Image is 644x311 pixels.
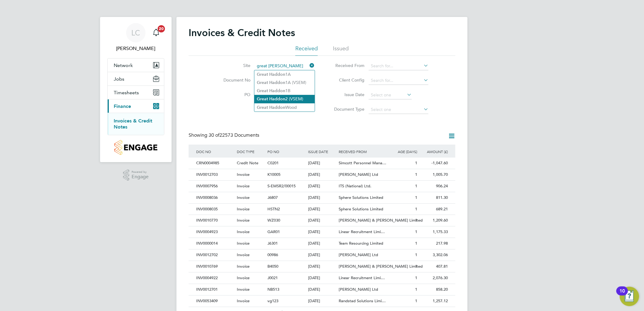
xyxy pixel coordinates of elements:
[237,206,250,212] span: Invoice
[114,103,131,109] span: Finance
[369,62,428,70] input: Search for...
[267,206,280,212] span: HSTN2
[195,226,235,238] div: INV0004923
[114,140,157,155] img: countryside-properties-logo-retina.png
[307,181,337,192] div: [DATE]
[108,86,164,99] button: Timesheets
[189,27,295,39] h2: Invoices & Credit Notes
[267,287,279,292] span: NB513
[307,215,337,226] div: [DATE]
[100,17,172,162] nav: Main navigation
[255,62,314,70] input: Search for...
[419,296,449,307] div: 1,257.12
[307,273,337,284] div: [DATE]
[307,249,337,261] div: [DATE]
[419,284,449,295] div: 858.20
[108,72,164,85] button: Jobs
[267,241,278,246] span: J6301
[415,218,417,223] span: 1
[195,181,235,192] div: INV0007956
[254,79,315,87] li: 1A (VSEM)
[254,87,315,95] li: 1B
[415,172,417,177] span: 1
[195,169,235,180] div: INV0012703
[132,29,140,37] span: LC
[330,106,364,112] label: Document Type
[307,226,337,238] div: [DATE]
[123,169,149,181] a: Powered byEngage
[209,132,220,138] span: 30 of
[339,195,383,200] span: Sphere Solutions Limited
[107,45,164,52] span: Luke Collins
[339,275,385,280] span: Linear Recruitment Limi…
[267,229,280,234] span: GAR01
[216,63,250,68] label: Site
[339,241,383,246] span: Team Resourcing Limited
[237,172,250,177] span: Invoice
[415,241,417,246] span: 1
[267,172,280,177] span: K10005
[267,183,296,189] span: S-EMSR2/00015
[237,264,250,269] span: Invoice
[339,218,423,223] span: [PERSON_NAME] & [PERSON_NAME] Limited
[415,206,417,212] span: 1
[339,160,386,166] span: Simcott Personnel Mana…
[307,261,337,272] div: [DATE]
[195,204,235,215] div: INV0008035
[307,192,337,203] div: [DATE]
[237,252,250,257] span: Invoice
[307,158,337,169] div: [DATE]
[257,72,268,77] b: Great
[620,287,639,306] button: Open Resource Center, 10 new notifications
[333,45,349,56] li: Issued
[257,80,268,85] b: Great
[419,204,449,215] div: 689.21
[254,95,315,103] li: 2 (VSEM)
[267,195,278,200] span: J6807
[415,195,417,200] span: 1
[108,99,164,113] button: Finance
[114,118,152,130] a: Invoices & Credit Notes
[257,88,268,93] b: Great
[619,291,625,299] div: 10
[237,160,258,166] span: Credit Note
[307,169,337,180] div: [DATE]
[330,63,364,68] label: Received From
[237,218,250,223] span: Invoice
[195,296,235,307] div: INV0053409
[339,252,378,257] span: [PERSON_NAME] Ltd
[419,261,449,272] div: 407.81
[330,92,364,97] label: Issue Date
[237,241,250,246] span: Invoice
[266,145,307,159] div: PO NO
[269,80,285,85] b: Haddon
[339,287,378,292] span: [PERSON_NAME] Ltd
[107,23,164,52] a: LC[PERSON_NAME]
[237,183,250,189] span: Invoice
[269,96,285,102] b: Haddon
[237,275,250,280] span: Invoice
[257,105,268,110] b: Great
[237,298,250,303] span: Invoice
[158,25,165,32] span: 20
[195,215,235,226] div: INV0010770
[267,264,278,269] span: B4050
[267,275,278,280] span: J0021
[295,45,318,56] li: Received
[415,298,417,303] span: 1
[195,249,235,261] div: INV0012702
[114,62,133,68] span: Network
[419,145,449,159] div: AMOUNT (£)
[269,72,285,77] b: Haddon
[267,218,280,223] span: WZ030
[419,249,449,261] div: 3,302.06
[195,273,235,284] div: INV0004922
[254,70,315,79] li: 1A
[307,238,337,249] div: [DATE]
[339,183,371,189] span: ITS (National) Ltd.
[339,298,386,303] span: Randstad Solutions Limi…
[307,204,337,215] div: [DATE]
[237,229,250,234] span: Invoice
[419,169,449,180] div: 1,005.70
[195,145,235,159] div: DOC NO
